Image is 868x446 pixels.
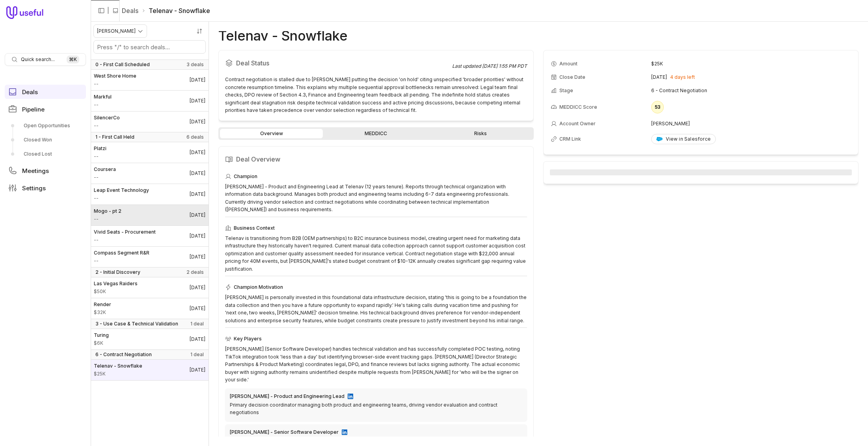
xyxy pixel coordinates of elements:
[91,163,209,184] a: Coursera--[DATE]
[22,89,38,95] span: Deals
[651,84,851,97] td: 6 - Contract Negotiation
[5,102,86,116] a: Pipeline
[559,74,585,80] span: Close Date
[225,345,527,384] div: [PERSON_NAME] (Senior Software Developer) handles technical validation and has successfully compl...
[190,254,205,260] time: Deal Close Date
[94,153,106,160] span: Amount
[225,282,527,292] div: Champion Motivation
[429,129,532,138] a: Risks
[190,212,205,218] time: Deal Close Date
[94,371,142,377] span: Amount
[190,77,205,83] time: Deal Close Date
[94,166,116,173] span: Coursera
[5,164,86,178] a: Meetings
[122,6,138,15] a: Deals
[225,334,527,344] div: Key Players
[94,73,136,79] span: West Shore Home
[559,104,597,110] span: MEDDICC Score
[22,168,49,174] span: Meetings
[95,269,140,275] span: 2 - Initial Discovery
[186,269,204,275] span: 2 deals
[91,111,209,132] a: SilencerCo--[DATE]
[225,57,452,69] h2: Deal Status
[559,121,596,127] span: Account Owner
[95,351,152,358] span: 6 - Contract Negotiation
[94,123,120,129] span: Amount
[651,117,851,130] td: [PERSON_NAME]
[91,360,209,380] a: Telenav - Snowflake$25K[DATE]
[94,102,112,108] span: Amount
[348,394,353,399] img: LinkedIn
[91,184,209,204] a: Leap Event Technology--[DATE]
[559,61,577,67] span: Amount
[91,329,209,349] a: Turing$6K[DATE]
[651,101,664,113] div: 53
[230,393,345,400] div: [PERSON_NAME] - Product and Engineering Lead
[94,115,120,121] span: SilencerCo
[220,129,323,138] a: Overview
[94,309,111,316] span: Amount
[651,58,851,70] td: $25K
[94,187,149,193] span: Leap Event Technology
[94,258,149,264] span: Amount
[225,153,527,165] h2: Deal Overview
[452,63,527,69] div: Last updated
[230,429,339,435] div: [PERSON_NAME] - Senior Software Developer
[94,145,106,152] span: Platzi
[91,142,209,163] a: Platzi--[DATE]
[5,134,86,146] a: Closed Won
[94,281,138,287] span: Las Vegas Raiders
[550,169,852,175] span: ‌
[94,301,111,308] span: Render
[190,305,205,312] time: Deal Close Date
[190,351,204,358] span: 1 deal
[190,170,205,177] time: Deal Close Date
[94,250,149,256] span: Compass Segment R&R
[190,191,205,197] time: Deal Close Date
[186,134,204,140] span: 6 deals
[107,6,109,15] span: |
[225,183,527,214] div: [PERSON_NAME] - Product and Engineering Lead at Telenav (12 years tenure). Reports through techni...
[91,70,209,90] a: West Shore Home--[DATE]
[190,119,205,125] time: Deal Close Date
[651,74,667,80] time: [DATE]
[91,22,209,446] nav: Deals
[22,106,45,112] span: Pipeline
[94,237,156,243] span: Amount
[194,25,205,37] button: Sort by
[91,205,209,225] a: Mogo - pt 2--[DATE]
[94,332,109,338] span: Turing
[94,216,121,222] span: Amount
[67,56,79,63] kbd: ⌘ K
[94,81,136,87] span: Amount
[91,91,209,111] a: Markful--[DATE]
[5,85,86,99] a: Deals
[94,41,205,53] input: Search deals by name
[21,56,55,63] span: Quick search...
[91,298,209,319] a: Render$32K[DATE]
[190,233,205,239] time: Deal Close Date
[94,229,156,235] span: Vivid Seats - Procurement
[190,284,205,291] time: Deal Close Date
[94,288,138,295] span: Amount
[5,119,86,160] div: Pipeline submenu
[95,134,134,140] span: 1 - First Call Held
[94,208,121,214] span: Mogo - pt 2
[482,63,527,69] time: [DATE] 1:55 PM PDT
[186,61,204,68] span: 3 deals
[190,149,205,156] time: Deal Close Date
[225,294,527,324] div: [PERSON_NAME] is personally invested in this foundational data infrastructure decision, stating '...
[559,87,573,94] span: Stage
[5,148,86,160] a: Closed Lost
[225,234,527,273] div: Telenav is transitioning from B2B (OEM partnerships) to B2C insurance business model, creating ur...
[94,363,142,369] span: Telenav - Snowflake
[218,31,348,41] h1: Telenav - Snowflake
[190,321,204,327] span: 1 deal
[230,401,522,416] div: Primary decision coordinator managing both product and engineering teams, driving vendor evaluati...
[190,336,205,342] time: Deal Close Date
[342,429,347,435] img: LinkedIn
[91,277,209,298] a: Las Vegas Raiders$50K[DATE]
[142,6,210,15] li: Telenav - Snowflake
[559,136,581,142] span: CRM Link
[5,119,86,132] a: Open Opportunities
